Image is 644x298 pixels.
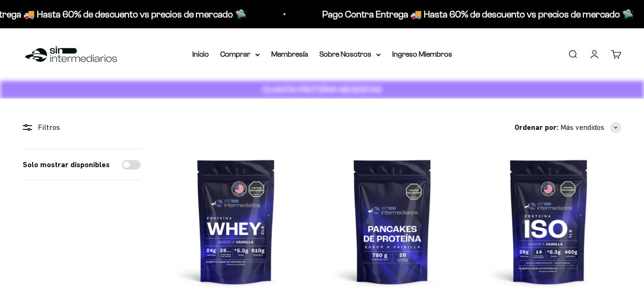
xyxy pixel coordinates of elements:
[271,50,308,58] a: Membresía
[192,50,209,58] a: Inicio
[515,121,558,134] span: Ordenar por:
[560,121,604,134] span: Más vendidos
[321,7,632,22] p: Pago Contra Entrega 🚚 Hasta 60% de descuento vs precios de mercado 🛸
[319,48,381,60] summary: Sobre Nosotros
[220,48,260,60] summary: Comprar
[392,50,452,58] a: Ingreso Miembros
[23,159,110,171] label: Solo mostrar disponibles
[560,121,621,134] button: Más vendidos
[23,121,141,134] div: Filtros
[262,85,382,94] strong: CUANTA PROTEÍNA NECESITAS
